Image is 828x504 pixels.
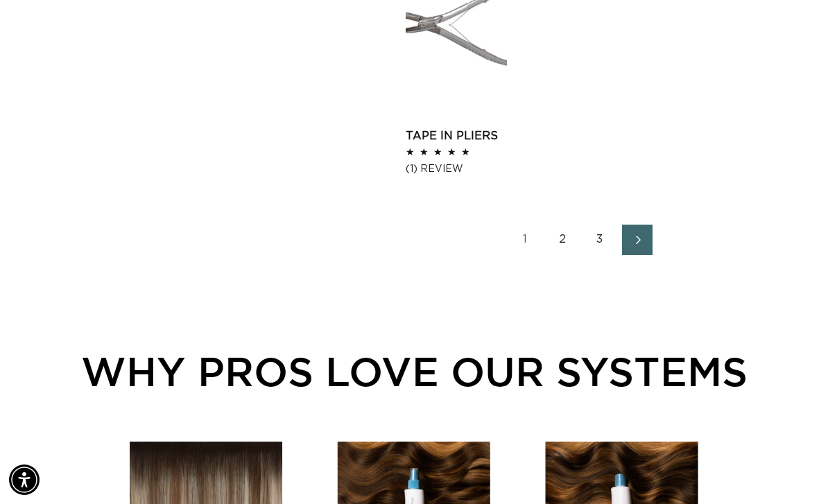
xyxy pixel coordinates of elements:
[406,225,756,255] nav: Pagination
[406,128,507,144] a: Tape In Pliers
[585,225,615,255] a: Page 3
[71,341,756,401] div: WHY PROS LOVE OUR SYSTEMS
[622,225,653,255] a: Next page
[510,225,540,255] a: Page 1
[547,225,578,255] a: Page 2
[9,464,40,495] div: Accessibility Menu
